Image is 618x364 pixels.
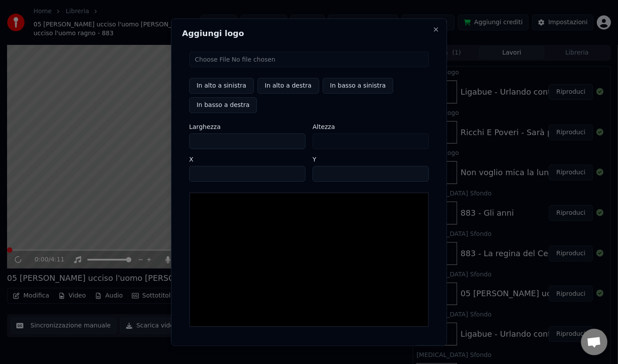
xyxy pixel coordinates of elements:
[313,156,429,162] label: Y
[323,77,394,93] button: In basso a sinistra
[189,123,305,129] label: Larghezza
[257,77,319,93] button: In alto a destra
[189,77,254,93] button: In alto a sinistra
[189,97,257,113] button: In basso a destra
[313,123,429,129] label: Altezza
[189,156,305,162] label: X
[182,29,436,37] h2: Aggiungi logo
